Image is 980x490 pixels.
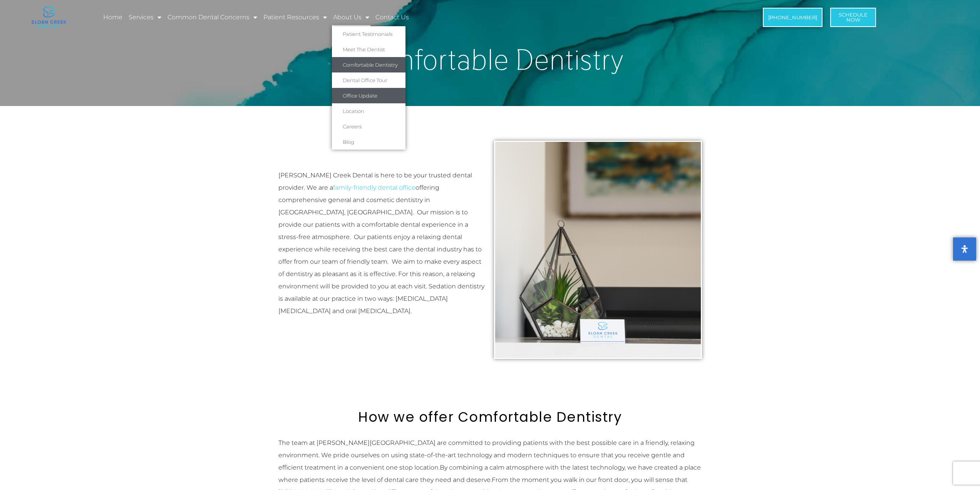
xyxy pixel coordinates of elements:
span: By combining a calm atmosphere with the latest technology, we have created a place where patients... [278,464,701,483]
a: Blog [332,134,405,150]
a: Comfortable Dentistry [332,57,405,72]
a: Location [332,103,405,119]
a: Patient Resources [262,8,328,26]
img: logo [32,7,66,28]
h1: Comfortable Dentistry [271,45,710,74]
nav: Menu [102,8,676,26]
h2: How we offer Comfortable Dentistry [275,409,706,425]
img: Welcome to Sloan Creek Dental [494,141,702,359]
a: [PHONE_NUMBER] [763,8,823,27]
a: family-friendly dental office [333,184,415,191]
a: Common Dental Concerns [166,8,258,26]
a: Patient Testimonials [332,26,405,42]
a: Home [102,8,124,26]
ul: About Us [332,26,405,150]
span: Schedule Now [839,12,868,22]
a: ScheduleNow [830,8,876,27]
span: [PHONE_NUMBER] [768,15,817,20]
a: About Us [332,8,370,26]
p: [PERSON_NAME] Creek Dental is here to be your trusted dental provider. We are a offering comprehe... [278,169,486,317]
button: Open Accessibility Panel [953,237,976,261]
a: Dental Office Tour [332,72,405,88]
a: Office Update [332,88,405,103]
a: Meet The Dentist [332,42,405,57]
a: Careers [332,119,405,134]
a: Services [127,8,162,26]
a: Contact Us [374,8,410,26]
